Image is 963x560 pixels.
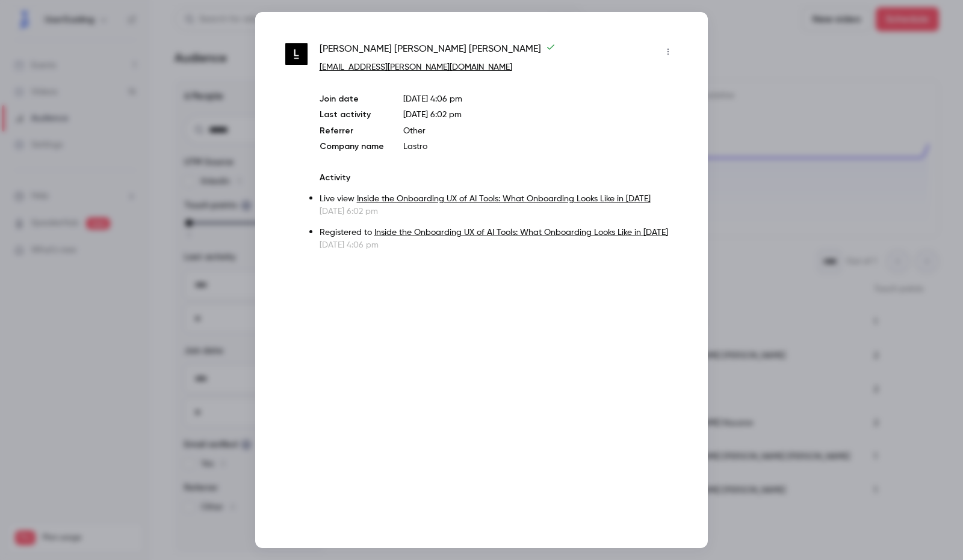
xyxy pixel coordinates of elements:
p: Registered to [320,227,678,239]
p: Referrer [320,125,384,137]
p: Activity [320,172,678,184]
a: Inside the Onboarding UX of AI Tools: What Onboarding Looks Like in [DATE] [357,195,651,203]
p: Company name [320,141,384,153]
span: [PERSON_NAME] [PERSON_NAME] [PERSON_NAME] [320,42,556,61]
p: [DATE] 4:06 pm [320,239,678,251]
a: [EMAIL_ADDRESS][PERSON_NAME][DOMAIN_NAME] [320,63,512,72]
p: [DATE] 4:06 pm [403,93,678,105]
p: Join date [320,93,384,105]
p: Live view [320,193,678,205]
p: [DATE] 6:02 pm [320,205,678,218]
p: Other [403,125,678,137]
span: [DATE] 6:02 pm [403,111,462,119]
p: Lastro [403,141,678,153]
img: lastro.co [285,43,308,65]
p: Last activity [320,109,384,121]
a: Inside the Onboarding UX of AI Tools: What Onboarding Looks Like in [DATE] [374,228,668,237]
